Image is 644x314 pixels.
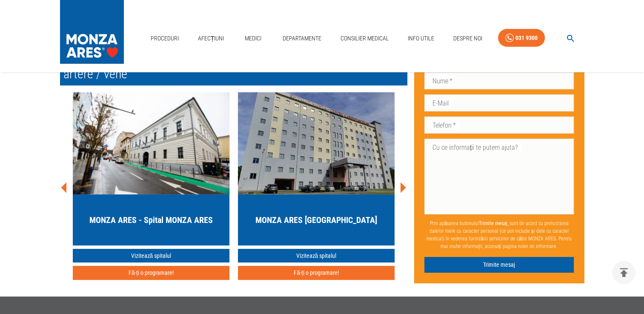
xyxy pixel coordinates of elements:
button: Trimite mesaj [424,257,574,273]
a: Despre Noi [450,30,486,47]
a: Proceduri [147,30,182,47]
a: Consilier Medical [337,30,392,47]
div: 031 9300 [515,33,538,43]
a: MONZA ARES - Spital MONZA ARES [73,92,229,245]
a: 031 9300 [498,29,545,47]
a: Afecțiuni [195,30,228,47]
a: Vizitează spitalul [238,249,395,263]
img: MONZA ARES Bucuresti [238,92,395,194]
b: Trimite mesaj [479,220,507,226]
p: Prin apăsarea butonului , sunt de acord cu prelucrarea datelor mele cu caracter personal (ce pot ... [424,216,574,254]
a: Medici [240,30,267,47]
button: delete [612,261,635,284]
a: MONZA ARES [GEOGRAPHIC_DATA] [238,92,395,245]
h5: MONZA ARES [GEOGRAPHIC_DATA] [255,214,377,226]
a: Vizitează spitalul [73,249,229,263]
a: Departamente [279,30,325,47]
h5: MONZA ARES - Spital MONZA ARES [89,214,213,226]
img: MONZA ARES Cluj-Napoca [73,92,229,194]
button: Fă-ți o programare! [238,266,395,280]
button: Fă-ți o programare! [73,266,229,280]
a: Info Utile [404,30,438,47]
